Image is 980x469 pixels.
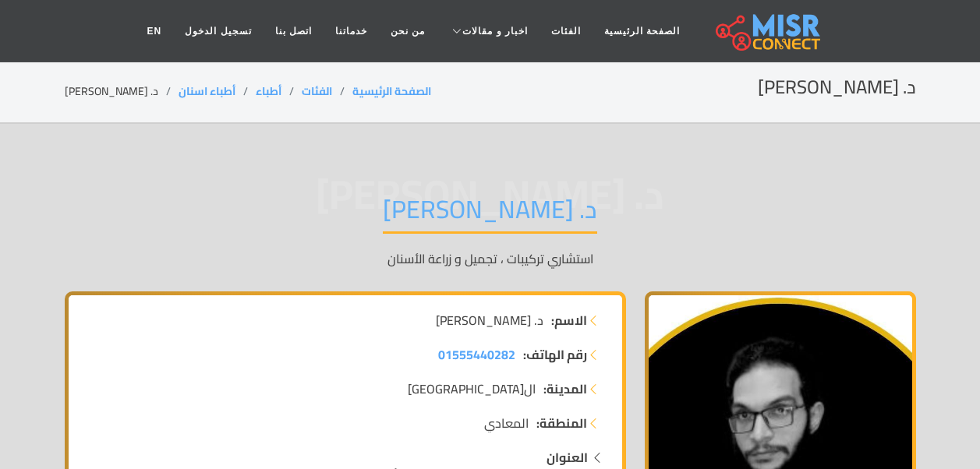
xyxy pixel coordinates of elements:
span: د. [PERSON_NAME] [436,311,543,330]
img: main.misr_connect [716,12,820,51]
a: الفئات [540,16,593,46]
strong: العنوان [547,446,588,469]
a: أطباء [256,81,281,101]
h2: د. [PERSON_NAME] [758,76,916,99]
a: خدماتنا [324,16,379,46]
a: تسجيل الدخول [173,16,263,46]
span: ال[GEOGRAPHIC_DATA] [408,379,536,398]
strong: الاسم: [551,311,587,330]
a: الصفحة الرئيسية [593,16,692,46]
strong: المنطقة: [536,414,587,432]
span: المعادي [484,414,529,432]
li: د. [PERSON_NAME] [65,83,179,100]
h1: د. [PERSON_NAME] [383,194,597,234]
strong: المدينة: [543,379,587,398]
a: اخبار و مقالات [437,16,540,46]
a: EN [136,16,174,46]
strong: رقم الهاتف: [523,345,587,364]
a: من نحن [379,16,437,46]
a: اتصل بنا [264,16,324,46]
p: استشاري تركيبات ، تجميل و زراعة الأسنان [65,249,916,268]
a: الصفحة الرئيسية [352,81,431,101]
a: أطباء اسنان [179,81,235,101]
span: 01555440282 [438,343,515,366]
a: الفئات [302,81,332,101]
span: اخبار و مقالات [462,24,528,38]
a: 01555440282 [438,345,515,364]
